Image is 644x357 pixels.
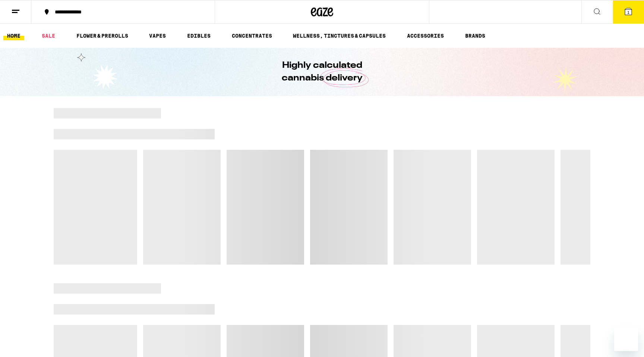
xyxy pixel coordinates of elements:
a: BRANDS [461,31,489,40]
h1: Highly calculated cannabis delivery [261,59,383,85]
button: 1 [613,0,644,23]
span: 1 [627,10,629,15]
a: EDIBLES [183,31,214,40]
a: SALE [38,31,59,40]
a: FLOWER & PREROLLS [73,31,132,40]
a: WELLNESS, TINCTURES & CAPSULES [289,31,389,40]
a: CONCENTRATES [228,31,276,40]
iframe: Button to launch messaging window [614,327,638,351]
a: HOME [3,31,24,40]
a: VAPES [145,31,170,40]
a: ACCESSORIES [403,31,448,40]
